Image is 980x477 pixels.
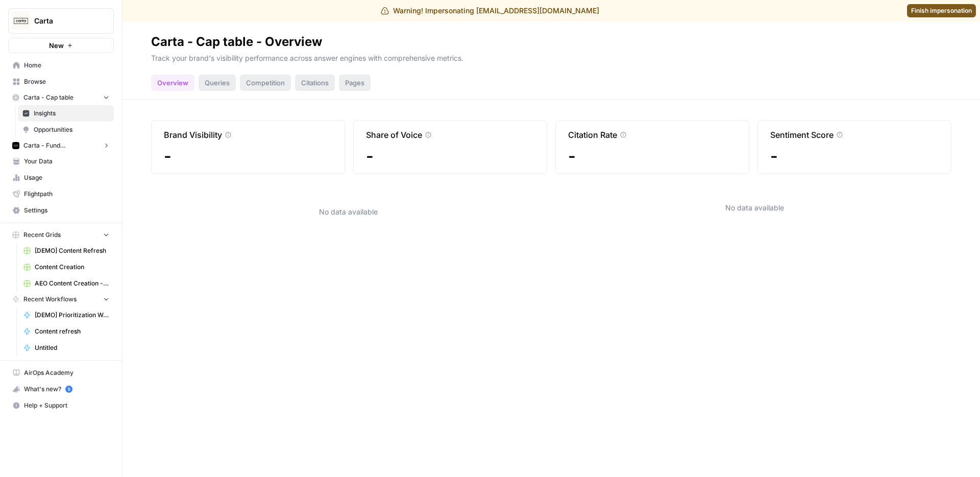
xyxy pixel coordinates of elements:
span: Insights [34,109,109,118]
p: Citation Rate [568,129,617,141]
div: Warning! Impersonating [EMAIL_ADDRESS][DOMAIN_NAME] [381,6,599,16]
a: Your Data [8,153,114,170]
img: c35yeiwf0qjehltklbh57st2xhbo [12,142,19,149]
img: Carta Logo [12,12,30,30]
span: Finish impersonation [911,6,972,15]
span: Carta - Cap table [23,93,73,102]
span: Content refresh [35,327,109,336]
a: Finish impersonation [907,4,976,17]
button: Recent Grids [8,227,114,243]
span: New [49,40,64,51]
a: Flightpath [8,186,114,202]
div: Carta - Cap table - Overview [151,34,322,50]
span: Browse [24,77,109,86]
div: Pages [339,75,371,91]
div: What's new? [9,381,113,397]
span: AirOps Academy [24,368,109,377]
span: Settings [24,206,109,215]
button: Workspace: Carta [8,8,114,34]
div: Citations [295,75,335,91]
span: Usage [24,173,109,182]
span: Help + Support [24,401,109,410]
span: Recent Grids [23,230,61,240]
a: Browse [8,74,114,90]
p: Sentiment Score [770,129,834,141]
a: Insights [18,105,114,122]
div: Queries [199,75,236,91]
span: Recent Workflows [23,295,77,304]
button: Recent Workflows [8,292,114,307]
div: Overview [151,75,194,91]
span: Carta [34,16,96,26]
p: No data available [725,203,784,213]
span: Opportunities [34,125,109,134]
p: Brand Visibility [164,129,222,141]
a: Usage [8,170,114,186]
span: Flightpath [24,189,109,199]
button: Carta - Fund Administration [8,138,114,153]
a: Untitled [19,340,114,356]
span: Content Creation [35,263,109,272]
p: No data available [319,207,378,217]
a: AEO Content Creation - Fund Mgmt [19,275,114,292]
a: 5 [65,386,72,393]
a: [DEMO] Prioritization Workflow for creation [19,307,114,323]
div: Competition [240,75,291,91]
p: Share of Voice [366,129,422,141]
span: [DEMO] Prioritization Workflow for creation [35,311,109,320]
span: - [568,147,737,165]
a: Opportunities [18,122,114,138]
span: [DEMO] Content Refresh [35,246,109,255]
button: Carta - Cap table [8,90,114,105]
span: Carta - Fund Administration [23,141,99,150]
a: Content Creation [19,259,114,275]
span: - [366,147,534,165]
span: AEO Content Creation - Fund Mgmt [35,279,109,288]
p: Track your brand's visibility performance across answer engines with comprehensive metrics. [151,50,951,63]
button: What's new? 5 [8,381,114,397]
a: Content refresh [19,323,114,340]
button: Help + Support [8,397,114,414]
a: AirOps Academy [8,365,114,381]
span: Your Data [24,157,109,166]
a: Settings [8,202,114,219]
text: 5 [67,387,70,392]
a: Home [8,57,114,74]
span: Untitled [35,343,109,352]
a: [DEMO] Content Refresh [19,243,114,259]
button: New [8,38,114,53]
span: - [164,147,332,165]
span: - [770,147,939,165]
span: Home [24,61,109,70]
